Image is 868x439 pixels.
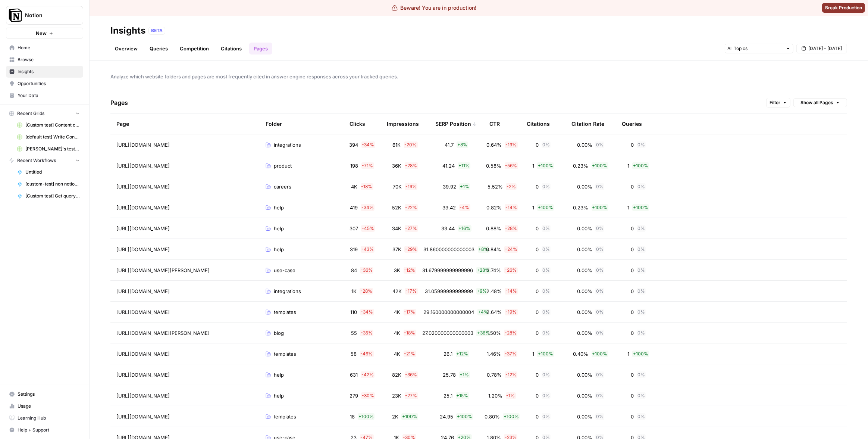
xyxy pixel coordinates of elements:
span: 631 [350,371,358,379]
span: [URL][DOMAIN_NAME] [116,392,170,399]
h4: Pages [110,92,128,113]
span: Filter [770,99,780,106]
span: integrations [274,287,301,295]
span: 2.64% [487,308,502,316]
a: Usage [6,400,83,412]
span: - 21 % [404,351,416,357]
span: 34K [392,225,402,232]
span: Notion [25,12,70,19]
span: 0 [536,392,539,399]
span: 0.40% [573,350,589,358]
span: - 12 % [505,371,517,378]
button: Help + Support [6,424,83,436]
span: 319 [350,246,358,253]
span: 0 % [595,413,604,420]
a: Overview [110,43,142,55]
span: 0 % [542,288,551,295]
span: - 17 % [405,288,418,295]
span: help [274,225,284,232]
span: - 24 % [504,246,518,253]
span: [Custom test] Get query fanout from topic [25,193,80,199]
span: - 42 % [361,371,375,378]
span: 0 [536,287,539,295]
span: 0.00% [577,371,592,379]
span: Analyze which website folders and pages are most frequently cited in answer engine responses acro... [110,73,847,80]
input: All Topics [727,45,783,52]
span: 39.92 [443,183,456,190]
span: 0 [631,413,634,420]
span: 4K [394,329,401,337]
span: Opportunities [18,80,80,87]
span: 0.00% [577,183,592,190]
span: [URL][DOMAIN_NAME][PERSON_NAME] [116,267,210,274]
span: [URL][DOMAIN_NAME] [116,225,170,232]
span: 23K [392,392,402,399]
span: 0.80% [485,413,500,420]
span: 0.00% [577,329,592,337]
span: [URL][DOMAIN_NAME] [116,371,170,379]
span: 2K [392,413,398,420]
span: 0 [536,413,539,420]
span: 37K [392,246,401,253]
span: 0 [631,183,634,190]
span: 0 [631,287,634,295]
a: Citations [216,43,246,55]
span: 0.00% [577,308,592,316]
span: - 34 % [360,309,374,315]
span: product [274,162,292,169]
span: [Custom test] Content creation flow [25,122,80,128]
span: 0 % [637,288,646,295]
div: SERP Position [435,113,477,134]
span: 0.23% [573,204,589,211]
span: 0.23% [573,162,589,169]
span: - 36 % [360,267,373,274]
span: - 30 % [361,392,375,399]
span: 0 % [637,183,646,190]
a: Learning Hub [6,412,83,424]
span: [PERSON_NAME]'s test Grid [25,146,80,152]
a: Home [6,42,83,54]
img: Notion Logo [9,9,22,22]
button: Recent Grids [6,108,83,119]
span: 0 % [595,267,604,274]
div: Folder [266,113,282,134]
span: - 28 % [405,162,418,169]
span: - 19 % [505,141,518,148]
button: Filter [766,98,790,108]
span: 2.48% [486,287,502,295]
span: 0 % [595,225,604,232]
span: 1.46% [487,350,501,358]
span: 4K [394,350,401,358]
span: 0 % [637,309,646,315]
span: [URL][DOMAIN_NAME] [116,308,170,316]
span: - 71 % [361,162,374,169]
span: 0 [536,371,539,379]
span: 0.00% [577,246,592,253]
span: templates [274,413,296,420]
span: 0 [536,141,539,149]
span: - 56 % [505,162,518,169]
span: - 14 % [505,288,518,295]
span: 3K [394,267,401,274]
span: 39.42 [443,204,456,211]
span: 0 % [637,392,646,399]
span: 5.52% [488,183,503,190]
span: 0.78% [487,371,502,379]
span: 0 [536,329,539,337]
span: 0 [631,225,634,232]
span: 29.160000000000004 [424,308,474,316]
a: Competition [175,43,213,55]
span: 1.20% [489,392,503,399]
span: + 11 % [458,162,470,169]
span: + 100 % [632,162,649,169]
span: [custom-test] non notion page research [25,181,80,187]
span: - 12 % [404,267,416,274]
span: 0 % [637,413,646,420]
span: Settings [18,391,80,398]
div: BETA [148,27,165,34]
span: 0 [536,225,539,232]
span: 0 [631,308,634,316]
span: Learning Hub [18,415,80,421]
span: 0 % [595,330,604,336]
span: 82K [392,371,402,379]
